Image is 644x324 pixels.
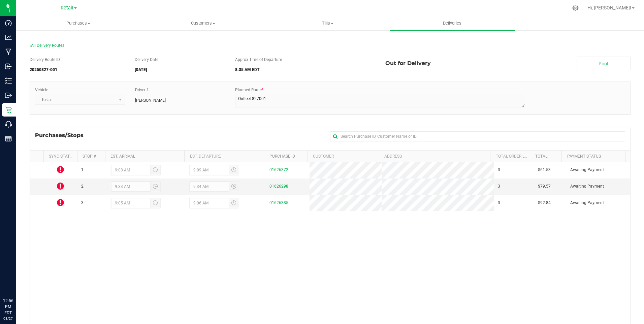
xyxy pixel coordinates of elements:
[5,48,12,55] inline-svg: Manufacturing
[567,154,601,159] a: Payment Status
[5,20,12,26] inline-svg: Dashboard
[83,154,96,159] a: Stop #
[265,16,390,30] a: Tills
[385,57,431,70] span: Out for Delivery
[57,198,64,207] span: OUT OF SYNC!
[81,200,84,206] span: 3
[538,183,551,190] span: $79.57
[498,167,500,173] span: 3
[141,20,265,26] span: Customers
[81,167,84,173] span: 1
[3,316,13,321] p: 08/27
[35,131,90,139] span: Purchases/Stops
[141,16,265,30] a: Customers
[110,154,135,159] a: Est. Arrival
[535,154,547,159] a: Total
[5,34,12,41] inline-svg: Analytics
[269,154,295,159] a: Purchase ID
[269,184,288,189] a: 01626298
[570,183,604,190] span: Awaiting Payment
[379,151,490,162] th: Address
[498,183,500,190] span: 3
[434,20,471,26] span: Deliveries
[571,5,580,11] div: Manage settings
[3,298,13,316] p: 12:56 PM EDT
[308,151,379,162] th: Customer
[5,63,12,70] inline-svg: Inbound
[35,87,48,93] label: Vehicle
[57,182,64,191] span: OUT OF SYNC!
[330,131,625,141] input: Search Purchase ID, Customer Name or ID
[235,68,375,72] h5: 8:35 AM EDT
[269,200,288,205] a: 01626385
[570,167,604,173] span: Awaiting Payment
[390,16,515,30] a: Deliveries
[235,57,282,63] label: Approx Time of Departure
[5,77,12,84] inline-svg: Inventory
[16,16,141,30] a: Purchases
[5,106,12,113] inline-svg: Retail
[7,270,27,290] iframe: Resource center
[490,151,530,162] th: Total Order Lines
[498,200,500,206] span: 3
[61,5,73,11] span: Retail
[235,87,263,93] label: Planned Route
[5,92,12,99] inline-svg: Outbound
[49,154,75,159] a: Sync Status
[269,167,288,172] a: 01626372
[5,135,12,142] inline-svg: Reports
[538,200,551,206] span: $92.84
[5,121,12,128] inline-svg: Call Center
[587,5,631,10] span: Hi, [PERSON_NAME]!
[135,97,166,103] span: [PERSON_NAME]
[30,57,60,63] label: Delivery Route ID
[266,20,390,26] span: Tills
[20,269,28,277] iframe: Resource center unread badge
[135,68,225,72] h5: [DATE]
[81,183,84,190] span: 2
[538,167,551,173] span: $61.53
[30,67,57,72] strong: 20250827-001
[17,20,140,26] span: Purchases
[570,200,604,206] span: Awaiting Payment
[135,57,158,63] label: Delivery Date
[30,43,64,48] span: All Delivery Routes
[57,165,64,174] span: OUT OF SYNC!
[184,151,264,162] th: Est. Departure
[135,87,149,93] label: Driver 1
[577,57,631,70] a: Print Manifest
